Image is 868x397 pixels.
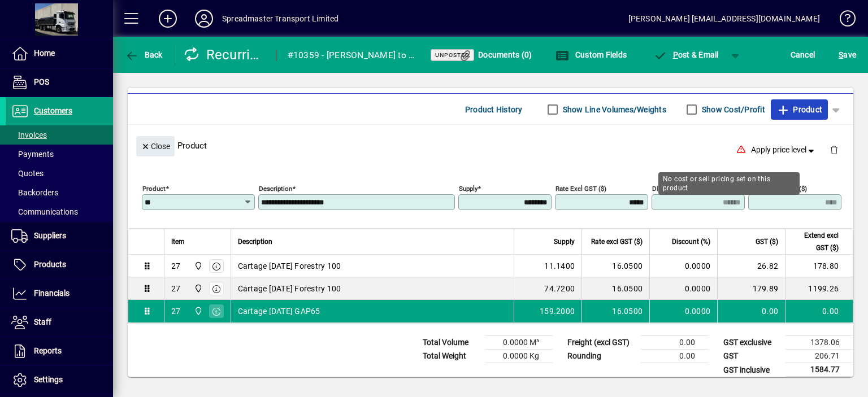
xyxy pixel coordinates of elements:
span: Cancel [791,46,815,64]
td: 0.00 [785,300,853,322]
a: Invoices [6,125,113,145]
div: 27 [171,283,181,294]
span: 11.1400 [544,260,575,272]
span: Item [171,235,185,248]
span: ost & Email [653,50,719,59]
td: 0.0000 [649,277,717,300]
span: 965 State Highway 2 [191,282,204,295]
button: Save [836,45,859,65]
app-page-header-button: Delete [821,145,848,155]
span: Rate excl GST ($) [591,235,643,248]
a: Financials [6,280,113,308]
div: 27 [171,306,181,317]
button: Product History [461,99,527,120]
span: Suppliers [34,231,66,240]
a: Settings [6,366,113,394]
button: Documents (0) [456,45,535,65]
span: Cartage [DATE] Forestry 100 [238,283,341,294]
td: 179.89 [717,277,785,300]
div: 16.0500 [589,260,643,272]
span: Cartage [DATE] Forestry 100 [238,260,341,272]
span: Invoices [11,130,47,139]
a: Reports [6,337,113,365]
td: GST inclusive [718,363,785,377]
span: P [673,50,678,59]
span: Unposted [435,51,470,59]
mat-label: Product [142,185,166,193]
span: Extend excl GST ($) [792,229,839,254]
span: Quotes [11,169,44,178]
td: 1584.77 [785,363,853,377]
td: 0.0000 Kg [485,350,553,363]
span: Backorders [11,188,58,197]
td: 0.0000 [649,255,717,277]
span: Home [34,49,55,58]
td: 206.71 [785,350,853,363]
span: Supply [554,235,575,248]
span: Product [776,101,822,119]
mat-label: Description [259,185,292,193]
span: Close [141,137,170,156]
td: Freight (excl GST) [562,336,641,350]
td: Rounding [562,350,641,363]
button: Cancel [788,45,818,65]
button: Custom Fields [553,45,630,65]
td: 178.80 [785,255,853,277]
span: Settings [34,375,63,384]
span: Financials [34,289,70,298]
span: 965 State Highway 2 [191,305,204,317]
td: 0.0000 [649,300,717,322]
button: Close [136,136,175,156]
span: Cartage [DATE] GAP65 [238,306,320,317]
td: Total Volume [417,336,485,350]
span: Payments [11,150,54,159]
span: GST ($) [756,235,778,248]
a: Staff [6,308,113,337]
mat-label: Discount (%) [652,185,689,193]
button: Profile [186,8,222,29]
a: Backorders [6,183,113,202]
span: Back [125,50,163,59]
span: Description [238,235,272,248]
a: POS [6,68,113,97]
td: 0.00 [641,350,709,363]
div: 16.0500 [589,283,643,294]
span: Discount (%) [672,235,710,248]
div: #10359 - [PERSON_NAME] to [PERSON_NAME][GEOGRAPHIC_DATA][PERSON_NAME] [288,46,416,64]
td: 26.82 [717,255,785,277]
button: Back [122,45,166,65]
button: Add [150,8,186,29]
span: Documents (0) [459,50,532,59]
span: Products [34,260,66,269]
a: Home [6,40,113,68]
td: 1378.06 [785,336,853,350]
span: 965 State Highway 2 [191,260,204,272]
td: GST [718,350,785,363]
span: Reports [34,346,62,355]
div: Product [128,125,853,166]
button: Apply price level [747,140,821,160]
span: Product History [465,101,523,119]
div: Spreadmaster Transport Limited [222,10,338,28]
div: [PERSON_NAME] [EMAIL_ADDRESS][DOMAIN_NAME] [628,10,820,28]
td: 1199.26 [785,277,853,300]
td: Total Weight [417,350,485,363]
span: Staff [34,317,51,326]
span: 74.7200 [544,283,575,294]
a: Communications [6,202,113,221]
td: 0.00 [641,336,709,350]
span: 159.2000 [540,306,575,317]
div: Recurring Customer Invoice [184,46,264,64]
span: ave [839,46,856,64]
a: Products [6,251,113,279]
span: Customers [34,106,72,115]
button: Delete [821,136,848,163]
a: Quotes [6,164,113,183]
span: Custom Fields [555,50,627,59]
td: 0.0000 M³ [485,336,553,350]
label: Show Line Volumes/Weights [561,104,666,115]
app-page-header-button: Close [133,141,177,151]
div: 16.0500 [589,306,643,317]
div: No cost or sell pricing set on this product [658,172,800,195]
td: GST exclusive [718,336,785,350]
